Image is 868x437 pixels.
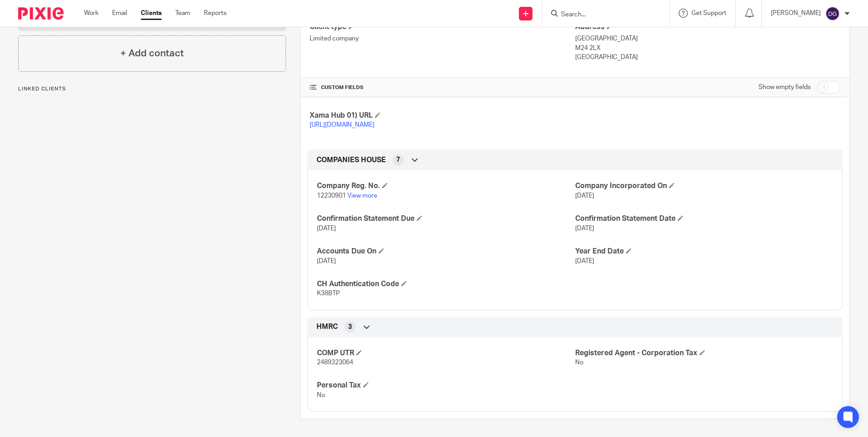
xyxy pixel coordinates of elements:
p: M24 2LX [575,44,840,53]
p: Linked clients [18,85,286,93]
span: No [317,392,325,398]
h4: Confirmation Statement Date [575,214,833,223]
a: Email [112,9,127,18]
h4: + Add contact [120,46,184,60]
a: View more [347,193,377,199]
span: [DATE] [575,225,594,232]
h4: Year End Date [575,247,833,256]
p: [PERSON_NAME] [771,9,821,18]
p: [GEOGRAPHIC_DATA] [575,34,840,43]
p: Limited company [310,34,575,43]
img: Pixie [18,7,64,20]
span: HMRC [316,322,338,332]
span: K38BTP [317,290,340,297]
h4: Confirmation Statement Due [317,214,575,223]
span: [DATE] [317,225,336,232]
span: 2489323064 [317,359,353,366]
h4: CH Authentication Code [317,279,575,289]
a: Reports [204,9,227,18]
span: 12230901 [317,193,346,199]
h4: Registered Agent - Corporation Tax [575,348,833,358]
img: svg%3E [825,6,840,21]
span: [DATE] [575,193,594,199]
p: [GEOGRAPHIC_DATA] [575,53,840,62]
a: Team [175,9,190,18]
span: No [575,359,583,366]
h4: Xama Hub 01) URL [310,111,575,120]
input: Search [560,11,642,19]
label: Show empty fields [759,83,811,92]
h4: CUSTOM FIELDS [310,84,575,91]
span: [DATE] [575,258,594,264]
h4: Accounts Due On [317,247,575,256]
a: Work [84,9,99,18]
h4: Company Incorporated On [575,181,833,191]
span: 7 [396,155,400,164]
h4: Company Reg. No. [317,181,575,191]
span: COMPANIES HOUSE [316,155,386,165]
h4: COMP UTR [317,348,575,358]
h4: Personal Tax [317,381,575,390]
a: [URL][DOMAIN_NAME] [310,122,375,128]
a: Clients [141,9,162,18]
span: Get Support [691,10,726,16]
span: [DATE] [317,258,336,264]
span: 3 [348,323,352,332]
